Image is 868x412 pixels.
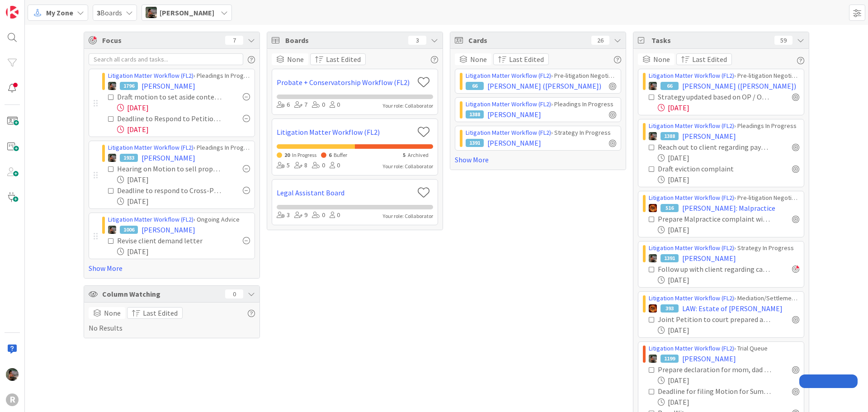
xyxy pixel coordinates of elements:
[102,35,218,46] span: Focus
[117,113,223,124] div: Deadline to Respond to Petitioner's Response: 8/25
[660,82,679,90] div: 66
[104,308,121,318] span: None
[102,289,221,299] span: Column Watching
[658,397,799,407] div: [DATE]
[692,54,727,65] span: Last Edited
[312,161,325,170] div: 0
[493,53,549,65] button: Last Edited
[649,194,734,202] a: Litigation Matter Workflow (FL2)
[294,161,307,170] div: 8
[653,54,670,65] span: None
[658,174,799,185] div: [DATE]
[660,355,679,363] div: 1199
[108,71,193,80] a: Litigation Matter Workflow (FL2)
[117,91,223,102] div: Draft motion to set aside contempt
[225,289,243,298] div: 0
[160,7,214,18] span: [PERSON_NAME]
[310,53,366,65] button: Last Edited
[312,100,325,110] div: 0
[470,54,487,65] span: None
[676,53,732,65] button: Last Edited
[294,210,307,220] div: 9
[108,82,116,90] img: MW
[649,244,734,252] a: Litigation Matter Workflow (FL2)
[142,81,195,91] span: [PERSON_NAME]
[466,82,484,90] div: 66
[658,325,799,336] div: [DATE]
[649,132,657,140] img: MW
[89,53,243,65] input: Search all cards and tasks...
[682,81,796,91] span: [PERSON_NAME] ([PERSON_NAME])
[146,7,157,18] img: MW
[120,82,138,90] div: 1796
[658,213,772,224] div: Prepare Malpractice complaint with shell from paralegal.
[649,355,657,363] img: MW
[108,71,250,81] div: › Pleadings In Progress
[383,212,433,220] div: Your role: Collaborator
[658,275,799,285] div: [DATE]
[658,224,799,235] div: [DATE]
[225,36,243,45] div: 7
[277,187,414,198] a: Legal Assistant Board
[774,36,793,45] div: 59
[97,7,122,18] span: Boards
[658,91,772,102] div: Strategy updated based on OP / OC Response + Checklist Items Created as needed
[658,163,759,174] div: Draft eviction complaint
[660,254,679,262] div: 1391
[108,226,116,234] img: MW
[649,204,657,212] img: TR
[649,121,799,131] div: › Pleadings In Progress
[658,375,799,386] div: [DATE]
[591,36,609,45] div: 26
[277,77,414,88] a: Probate + Conservatorship Workflow (FL2)
[6,6,19,19] img: Visit kanbanzone.com
[487,137,541,148] span: [PERSON_NAME]
[287,54,304,65] span: None
[108,215,250,224] div: › Ongoing Advice
[649,294,799,303] div: › Mediation/Settlement in Progress
[277,210,290,220] div: 3
[649,71,799,81] div: › Pre-litigation Negotiation
[326,54,361,65] span: Last Edited
[487,109,541,120] span: [PERSON_NAME]
[117,174,250,185] div: [DATE]
[649,71,734,80] a: Litigation Matter Workflow (FL2)
[89,263,255,274] a: Show More
[466,128,551,137] a: Litigation Matter Workflow (FL2)
[651,35,770,46] span: Tasks
[408,36,426,45] div: 3
[108,143,250,152] div: › Pleadings In Progress
[6,393,19,406] div: R
[120,154,138,162] div: 1933
[466,99,616,109] div: › Pleadings In Progress
[660,304,679,313] div: 393
[117,163,223,174] div: Hearing on Motion to sell property: [DATE]9am
[649,193,799,203] div: › Pre-litigation Negotiation
[509,54,544,65] span: Last Edited
[649,344,799,353] div: › Trial Queue
[466,139,484,147] div: 1391
[383,102,433,110] div: Your role: Collaborator
[142,224,195,235] span: [PERSON_NAME]
[682,303,783,314] span: LAW: Estate of [PERSON_NAME]
[127,307,183,319] button: Last Edited
[97,8,100,17] b: 3
[334,152,347,158] span: Buffer
[120,226,138,234] div: 1006
[108,154,116,162] img: MW
[330,161,340,170] div: 0
[468,35,587,46] span: Cards
[6,368,19,381] img: MW
[649,254,657,262] img: MW
[466,71,616,81] div: › Pre-litigation Negotiation
[649,243,799,253] div: › Strategy In Progress
[277,100,290,110] div: 6
[330,210,340,220] div: 0
[383,162,433,170] div: Your role: Collaborator
[466,71,551,80] a: Litigation Matter Workflow (FL2)
[408,152,429,158] span: Archived
[649,122,734,130] a: Litigation Matter Workflow (FL2)
[117,124,250,135] div: [DATE]
[658,152,799,163] div: [DATE]
[143,308,178,318] span: Last Edited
